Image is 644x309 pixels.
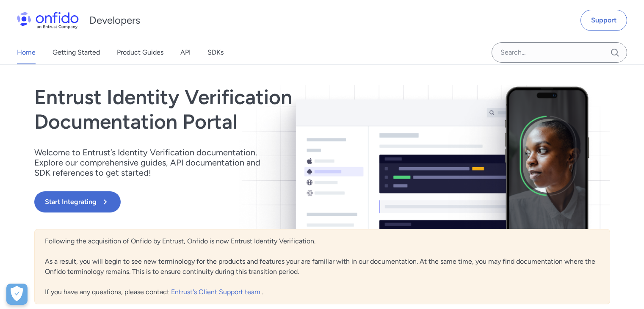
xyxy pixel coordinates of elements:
[34,191,121,212] button: Start Integrating
[180,41,191,64] a: API
[89,14,140,27] h1: Developers
[6,284,28,305] button: Open Preferences
[53,41,100,64] a: Getting Started
[207,41,224,64] a: SDKs
[17,41,36,64] a: Home
[34,229,610,304] div: Following the acquisition of Onfido by Entrust, Onfido is now Entrust Identity Verification. As a...
[17,12,79,29] img: Onfido Logo
[171,288,262,296] a: Entrust's Client Support team
[117,41,163,64] a: Product Guides
[34,147,271,178] p: Welcome to Entrust’s Identity Verification documentation. Explore our comprehensive guides, API d...
[34,85,437,134] h1: Entrust Identity Verification Documentation Portal
[492,42,627,63] input: Onfido search input field
[580,10,627,31] a: Support
[34,191,437,212] a: Start Integrating
[6,284,28,305] div: Cookie Preferences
